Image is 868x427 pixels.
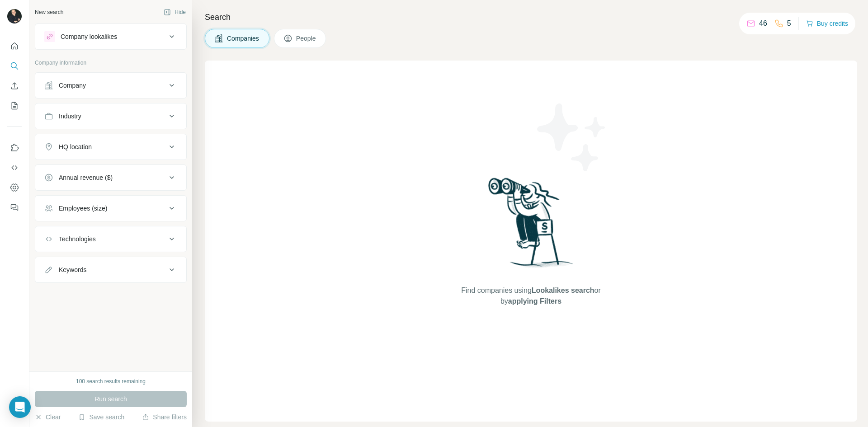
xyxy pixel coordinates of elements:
[759,18,767,29] p: 46
[7,78,22,94] button: Enrich CSV
[227,34,260,43] span: Companies
[142,413,187,422] button: Share filters
[35,26,186,47] button: Company lookalikes
[59,204,107,213] div: Employees (size)
[59,81,86,90] div: Company
[531,97,613,178] img: Surfe Illustration - Stars
[78,413,124,422] button: Save search
[7,58,22,74] button: Search
[35,136,186,158] button: HQ location
[59,173,113,182] div: Annual revenue ($)
[7,38,22,54] button: Quick start
[7,160,22,176] button: Use Surfe API
[7,140,22,156] button: Use Surfe on LinkedIn
[59,265,86,274] div: Keywords
[205,11,857,23] h4: Search
[7,9,22,23] img: Avatar
[35,197,186,219] button: Employees (size)
[35,105,186,127] button: Industry
[532,286,594,294] span: Lookalikes search
[61,32,117,41] div: Company lookalikes
[508,297,561,305] span: applying Filters
[35,59,187,67] p: Company information
[76,377,146,385] div: 100 search results remaining
[7,179,22,196] button: Dashboard
[35,75,186,96] button: Company
[35,413,61,422] button: Clear
[296,34,317,43] span: People
[35,8,63,16] div: New search
[35,228,186,250] button: Technologies
[35,167,186,188] button: Annual revenue ($)
[9,396,31,418] div: Open Intercom Messenger
[484,175,578,276] img: Surfe Illustration - Woman searching with binoculars
[157,5,192,19] button: Hide
[59,142,92,151] div: HQ location
[7,98,22,114] button: My lists
[35,259,186,281] button: Keywords
[458,285,603,307] span: Find companies using or by
[59,112,81,121] div: Industry
[806,17,848,30] button: Buy credits
[7,199,22,216] button: Feedback
[59,235,96,244] div: Technologies
[787,18,791,29] p: 5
